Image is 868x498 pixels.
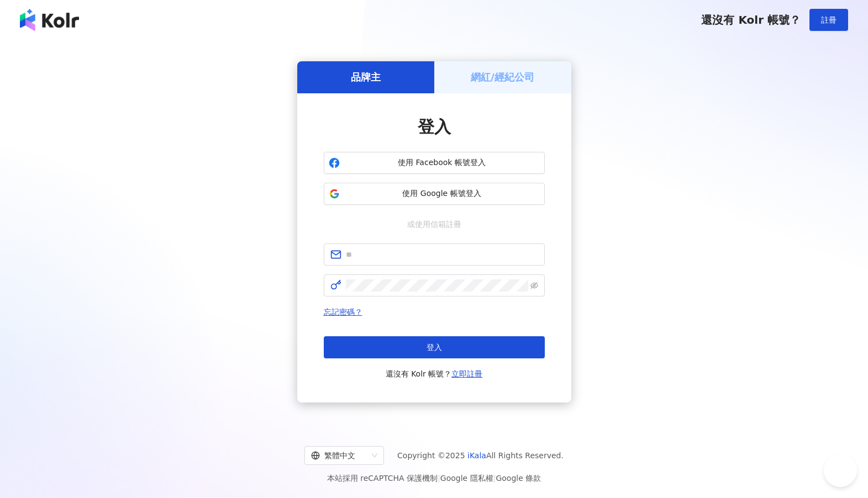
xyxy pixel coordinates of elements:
[467,451,486,460] a: iKala
[824,454,857,487] iframe: Help Scout Beacon - Open
[418,117,451,136] span: 登入
[438,474,440,483] span: |
[327,471,541,485] span: 本站採用 reCAPTCHA 保護機制
[821,15,837,24] span: 註冊
[701,13,801,27] span: 還沒有 Kolr 帳號？
[440,474,493,483] a: Google 隱私權
[530,282,538,289] span: eye-invisible
[351,70,381,84] h5: 品牌主
[427,343,442,352] span: 登入
[399,218,469,230] span: 或使用信箱註冊
[20,9,79,31] img: logo
[324,336,545,358] button: 登入
[324,308,362,316] a: 忘記密碼？
[471,70,534,84] h5: 網紅/經紀公司
[324,152,545,174] button: 使用 Facebook 帳號登入
[311,447,367,464] div: 繁體中文
[397,449,564,462] span: Copyright © 2025 All Rights Reserved.
[386,367,483,380] span: 還沒有 Kolr 帳號？
[451,369,482,378] a: 立即註冊
[344,157,540,168] span: 使用 Facebook 帳號登入
[324,183,545,205] button: 使用 Google 帳號登入
[493,474,496,483] span: |
[344,188,540,199] span: 使用 Google 帳號登入
[496,474,541,483] a: Google 條款
[809,9,848,31] button: 註冊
